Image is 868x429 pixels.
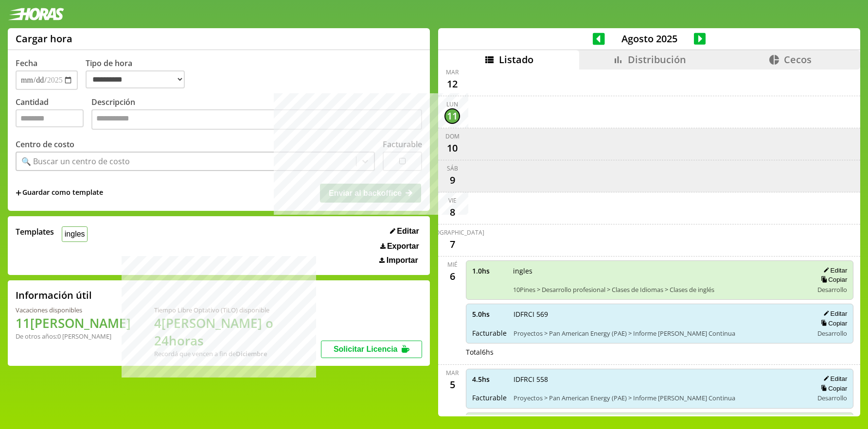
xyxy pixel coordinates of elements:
[444,377,460,393] div: 5
[514,329,806,338] span: Proyectos > Pan American Energy (PAE) > Informe [PERSON_NAME] Continua
[499,53,533,66] span: Listado
[447,260,458,269] div: mié
[447,164,458,172] div: sáb
[16,332,131,341] div: De otros años: 0 [PERSON_NAME]
[377,241,422,251] button: Exportar
[446,100,458,108] div: lun
[514,309,806,319] span: IDFRCI 569
[86,70,185,88] select: Tipo de hora
[446,68,459,76] div: mar
[16,314,131,332] h1: 11 [PERSON_NAME]
[236,349,267,358] b: Diciembre
[445,132,460,140] div: dom
[62,226,88,241] button: ingles
[154,349,321,358] div: Recordá que vencen a fin de
[321,341,422,358] button: Solicitar Licencia
[8,8,64,20] img: logotipo
[16,109,84,127] input: Cantidad
[820,309,847,318] button: Editar
[818,275,847,284] button: Copiar
[444,108,460,124] div: 11
[472,375,507,384] span: 4.5 hs
[387,256,418,265] span: Importar
[472,309,507,319] span: 5.0 hs
[472,266,506,275] span: 1.0 hs
[16,289,92,302] h2: Información útil
[817,285,847,294] span: Desarrollo
[444,269,460,284] div: 6
[16,139,74,150] label: Centro de costo
[784,53,812,66] span: Cecos
[514,394,806,402] span: Proyectos > Pan American Energy (PAE) > Informe [PERSON_NAME] Continua
[444,76,460,92] div: 12
[818,384,847,393] button: Copiar
[444,237,460,252] div: 7
[91,97,422,132] label: Descripción
[16,306,131,314] div: Vacaciones disponibles
[16,188,103,198] span: +Guardar como template
[817,329,847,338] span: Desarrollo
[154,314,321,349] h1: 4 [PERSON_NAME] o 24 horas
[387,242,419,251] span: Exportar
[818,319,847,327] button: Copiar
[387,226,422,236] button: Editar
[16,188,21,198] span: +
[16,226,54,237] span: Templates
[444,172,460,188] div: 9
[446,369,459,377] div: mar
[16,97,91,132] label: Cantidad
[820,375,847,383] button: Editar
[448,196,457,205] div: vie
[820,266,847,275] button: Editar
[472,393,507,402] span: Facturable
[334,345,398,353] span: Solicitar Licencia
[91,109,422,130] textarea: Descripción
[444,140,460,156] div: 10
[21,156,130,167] div: 🔍 Buscar un centro de costo
[444,205,460,220] div: 8
[154,306,321,314] div: Tiempo Libre Optativo (TiLO) disponible
[817,394,847,402] span: Desarrollo
[472,328,507,338] span: Facturable
[513,285,806,294] span: 10Pines > Desarrollo profesional > Clases de Idiomas > Clases de inglés
[605,32,694,45] span: Agosto 2025
[466,347,853,357] div: Total 6 hs
[513,266,806,275] span: ingles
[16,58,37,69] label: Fecha
[86,58,193,90] label: Tipo de hora
[438,69,860,415] div: scrollable content
[397,227,419,236] span: Editar
[514,375,806,384] span: IDFRCI 558
[420,228,484,237] div: [DEMOGRAPHIC_DATA]
[628,53,686,66] span: Distribución
[16,32,72,45] h1: Cargar hora
[383,139,422,150] label: Facturable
